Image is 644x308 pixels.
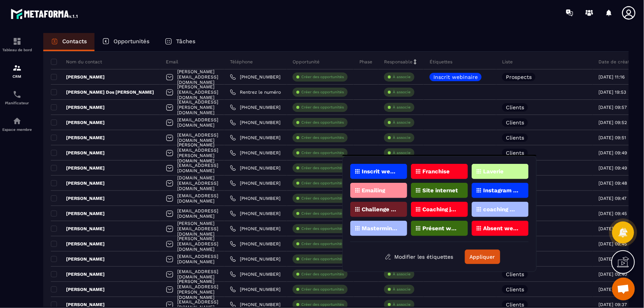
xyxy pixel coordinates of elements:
[422,207,459,212] p: Coaching jeudi 13h
[94,33,157,51] a: Opportunités
[2,127,32,132] p: Espace membre
[62,38,87,45] p: Contacts
[230,302,280,308] a: [PHONE_NUMBER]
[51,211,105,217] p: [PERSON_NAME]
[13,37,22,46] img: formation
[301,287,344,292] p: Créer des opportunités
[433,74,478,80] p: Inscrit webinaire
[506,302,524,307] p: Clients
[51,180,105,186] p: [PERSON_NAME]
[301,74,344,80] p: Créer des opportunités
[393,90,411,95] p: À associe
[506,74,532,80] p: Prospects
[230,195,280,201] a: [PHONE_NUMBER]
[230,150,280,156] a: [PHONE_NUMBER]
[301,272,344,277] p: Créer des opportunités
[51,241,105,247] p: [PERSON_NAME]
[2,111,32,137] a: automationsautomationsEspace membre
[230,241,280,247] a: [PHONE_NUMBER]
[379,250,459,264] button: Modifier les étiquettes
[598,256,627,262] p: [DATE] 09:40
[230,211,280,217] a: [PHONE_NUMBER]
[2,101,32,105] p: Planificateur
[43,33,94,51] a: Contacts
[51,135,105,141] p: [PERSON_NAME]
[230,119,280,126] a: [PHONE_NUMBER]
[598,241,627,247] p: [DATE] 09:45
[422,188,458,193] p: Site internet
[301,90,344,95] p: Créer des opportunités
[2,74,32,79] p: CRM
[506,150,524,156] p: Clients
[230,74,280,80] a: [PHONE_NUMBER]
[502,59,513,65] p: Liste
[230,104,280,110] a: [PHONE_NUMBER]
[393,105,411,110] p: À associe
[598,226,627,231] p: [DATE] 09:45
[301,302,344,307] p: Créer des opportunités
[393,287,411,292] p: À associe
[430,59,452,65] p: Étiquettes
[293,59,320,65] p: Opportunité
[301,196,344,201] p: Créer des opportunités
[51,256,105,262] p: [PERSON_NAME]
[230,286,280,292] a: [PHONE_NUMBER]
[51,59,102,65] p: Nom du contact
[598,211,627,216] p: [DATE] 09:45
[301,105,344,110] p: Créer des opportunités
[51,104,105,110] p: [PERSON_NAME]
[598,150,627,156] p: [DATE] 09:49
[301,241,344,247] p: Créer des opportunités
[113,38,150,45] p: Opportunités
[51,89,154,95] p: [PERSON_NAME] Dos [PERSON_NAME]
[2,58,32,84] a: formationformationCRM
[506,287,524,292] p: Clients
[393,120,411,125] p: À associe
[230,271,280,277] a: [PHONE_NUMBER]
[465,250,500,264] button: Appliquer
[359,59,372,65] p: Phase
[51,165,105,171] p: [PERSON_NAME]
[393,272,411,277] p: À associe
[301,211,344,216] p: Créer des opportunités
[11,7,79,20] img: logo
[230,180,280,186] a: [PHONE_NUMBER]
[598,272,627,277] p: [DATE] 09:40
[301,256,344,262] p: Créer des opportunités
[13,90,22,99] img: scheduler
[598,74,625,80] p: [DATE] 11:16
[506,120,524,125] p: Clients
[2,48,32,52] p: Tableau de bord
[176,38,195,45] p: Tâches
[483,226,520,231] p: Absent webinaire
[301,181,344,186] p: Créer des opportunités
[393,135,411,140] p: À associe
[157,33,203,51] a: Tâches
[598,181,627,186] p: [DATE] 09:48
[483,188,520,193] p: Instagram Setting
[506,105,524,110] p: Clients
[51,195,105,201] p: [PERSON_NAME]
[598,135,626,140] p: [DATE] 09:51
[301,135,344,140] p: Créer des opportunités
[301,120,344,125] p: Créer des opportunités
[598,59,636,65] p: Date de création
[51,150,105,156] p: [PERSON_NAME]
[598,287,627,292] p: [DATE] 09:39
[301,226,344,231] p: Créer des opportunités
[230,226,280,232] a: [PHONE_NUMBER]
[51,226,105,232] p: [PERSON_NAME]
[393,74,411,80] p: À associe
[506,272,524,277] p: Clients
[422,169,450,174] p: Franchise
[230,59,253,65] p: Téléphone
[598,196,627,201] p: [DATE] 09:47
[230,256,280,262] a: [PHONE_NUMBER]
[301,150,344,156] p: Créer des opportunités
[13,63,22,72] img: formation
[13,116,22,126] img: automations
[2,31,32,58] a: formationformationTableau de bord
[483,207,520,212] p: coaching mardi soir
[51,302,105,308] p: [PERSON_NAME]
[362,226,398,231] p: Mastermind 2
